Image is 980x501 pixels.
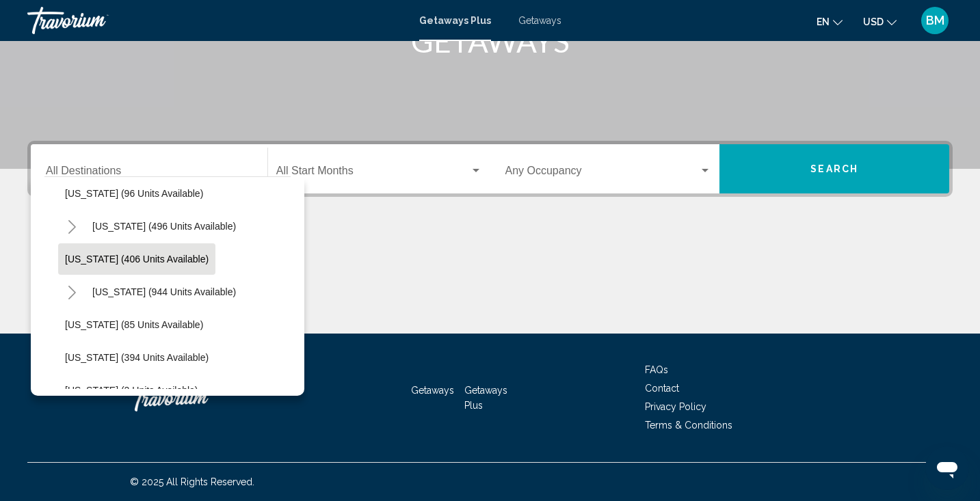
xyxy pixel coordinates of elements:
span: [US_STATE] (394 units available) [65,352,209,363]
a: Contact [645,383,679,394]
button: [US_STATE] (85 units available) [58,309,210,340]
iframe: Button to launch messaging window [925,446,969,490]
button: [US_STATE] (394 units available) [58,342,215,373]
span: [US_STATE] (496 units available) [92,221,236,232]
span: BM [926,14,944,27]
button: Change currency [863,12,897,31]
a: Privacy Policy [645,401,706,412]
a: Getaways Plus [419,15,491,26]
button: [US_STATE] (96 units available) [58,178,210,209]
span: © 2025 All Rights Reserved. [130,476,254,487]
button: [US_STATE] (496 units available) [85,211,243,242]
span: [US_STATE] (944 units available) [92,286,236,297]
button: [US_STATE] (944 units available) [85,276,243,308]
span: [US_STATE] (96 units available) [65,188,203,199]
a: Getaways Plus [464,385,507,411]
span: [US_STATE] (406 units available) [65,254,209,265]
button: Toggle Maine (496 units available) [58,213,85,240]
button: User Menu [917,6,953,35]
a: Getaways [518,15,561,26]
button: Change language [817,12,843,31]
a: Travorium [130,377,267,418]
span: Search [810,164,858,175]
button: Search [719,144,949,193]
a: Travorium [27,7,406,34]
a: FAQs [645,364,668,375]
span: [US_STATE] (2 units available) [65,385,198,396]
button: [US_STATE] (406 units available) [58,243,215,275]
button: Toggle Massachusetts (944 units available) [58,278,85,306]
a: Terms & Conditions [645,420,732,431]
span: [US_STATE] (85 units available) [65,319,203,330]
a: Getaways [411,385,454,396]
span: USD [863,16,884,27]
button: [US_STATE] (2 units available) [58,375,205,406]
span: en [817,16,830,27]
div: Search widget [31,144,949,193]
